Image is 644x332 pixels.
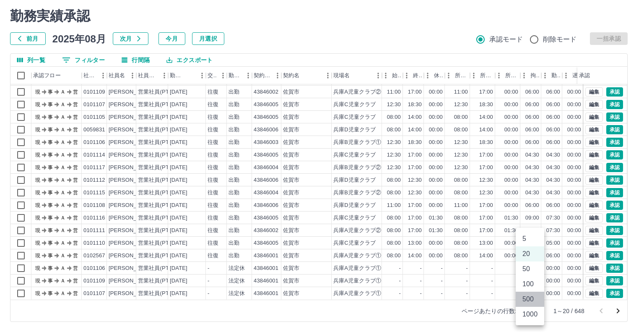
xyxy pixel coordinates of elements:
[516,261,544,277] li: 50
[516,231,544,246] li: 5
[516,277,544,292] li: 100
[516,307,544,322] li: 1000
[516,292,544,307] li: 500
[516,246,544,261] li: 20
